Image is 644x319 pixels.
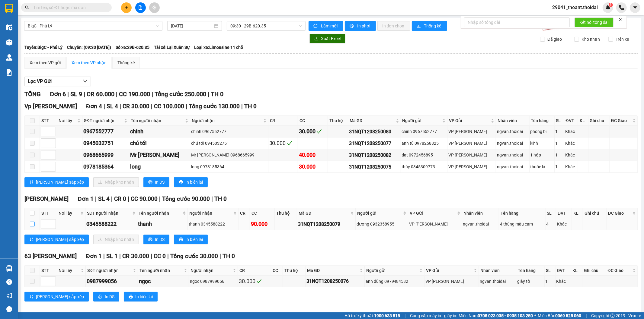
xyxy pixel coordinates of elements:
td: 0967552777 [82,126,129,137]
span: sort-ascending [29,295,34,299]
div: 31NQT1208250076 [306,277,364,285]
th: ĐVT [556,208,572,218]
span: check [256,279,262,284]
th: CC [298,116,328,126]
span: Miền Bắc [538,312,581,319]
th: KL [572,208,583,218]
span: Nơi lấy [59,267,79,274]
div: Khác [556,278,570,285]
span: | [111,195,113,202]
div: Khác [565,163,577,170]
span: CR 60.000 [87,90,114,98]
td: 31NQT1208250075 [348,161,401,173]
th: SL [545,266,556,276]
span: Tổng cước 30.000 [170,253,218,260]
td: thanh [137,218,188,230]
span: CR 30.000 [122,253,149,260]
button: printerIn phơi [345,21,376,31]
span: Xuất Excel [321,35,341,42]
span: VP Gửi [449,117,490,124]
button: printerIn DS [143,235,169,244]
span: Trên xe [613,36,631,43]
span: BigC - Phủ Lý [28,21,159,30]
button: printerIn biên lai [174,235,208,244]
span: | [208,90,209,98]
span: In DS [155,236,165,243]
td: 0978185364 [82,161,129,173]
div: chú tới 0945032751 [191,140,267,147]
th: ĐVT [556,266,571,276]
button: plus [121,2,132,13]
td: ngọc [138,276,189,287]
div: Mr [PERSON_NAME] 0968665999 [191,152,267,158]
div: thanh 0345588222 [189,221,237,227]
button: sort-ascending[PERSON_NAME] sắp xếp [24,235,89,244]
span: In DS [155,179,165,185]
span: | [211,195,213,202]
span: printer [179,180,183,185]
span: 09:30 - 29B-620.35 [230,21,302,30]
span: CR 30.000 [123,103,149,110]
td: VP Nguyễn Quốc Trị [408,218,462,230]
span: printer [129,295,133,299]
button: printerIn biên lai [174,177,208,187]
th: KL [571,266,582,276]
div: 30.000 [239,277,270,286]
span: | [116,90,117,98]
span: [PERSON_NAME] sắp xếp [36,293,84,300]
th: SL [555,116,564,126]
sup: 1 [609,3,613,7]
span: aim [152,5,156,10]
span: check [287,141,292,146]
th: CC [271,266,283,276]
td: VP Nguyễn Quốc Trị [425,276,479,287]
th: Ghi chú [588,116,610,126]
th: CC [250,208,275,218]
th: CR [239,208,250,218]
span: Vp [PERSON_NAME] [24,103,77,110]
span: | [103,253,105,260]
span: printer [98,295,102,299]
span: Người gửi [402,117,441,124]
span: printer [148,237,152,242]
div: 0945032751 [83,139,128,147]
span: Tổng cước 250.000 [155,90,206,98]
div: Xem theo VP nhận [72,59,107,66]
button: aim [149,2,160,13]
span: ĐC Giao [608,267,631,274]
div: 0987999056 [87,277,137,286]
th: CR [238,266,271,276]
span: | [128,195,129,202]
div: 4 thùng màu cam [500,221,544,227]
div: Mr [PERSON_NAME] [130,151,189,159]
div: ngvan.thoidai [497,140,528,147]
th: Tên hàng [516,266,544,276]
div: 31NQT1208250080 [349,128,400,135]
span: 63 [PERSON_NAME] [24,253,77,260]
span: Đơn 6 [50,90,66,98]
span: [PERSON_NAME] [24,195,69,202]
div: ngọc 0987999056 [190,278,236,285]
span: Đơn 1 [86,253,102,260]
button: printerIn biên lai [124,292,158,302]
span: Đã giao [545,36,564,43]
span: | [241,103,243,110]
span: Tên người nhận [131,117,184,124]
td: Mr Thuận [129,149,190,161]
span: | [219,253,221,260]
button: caret-down [630,2,640,13]
span: search [25,5,29,10]
td: 31NQT1208250080 [348,126,401,137]
span: TH 0 [223,253,235,260]
span: check [316,129,322,134]
button: sort-ascending[PERSON_NAME] sắp xếp [24,177,89,187]
div: 1 hộp [530,152,553,158]
th: Thu hộ [283,266,306,276]
span: Mã GD [350,117,395,124]
div: 4 [546,221,555,227]
span: | [67,90,69,98]
span: Số xe: 29B-620.35 [116,44,149,51]
th: Tên hàng [499,208,545,218]
div: 30.000 [299,127,327,136]
span: | [151,103,152,110]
